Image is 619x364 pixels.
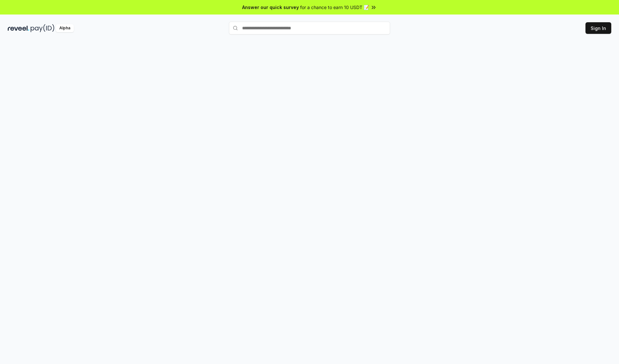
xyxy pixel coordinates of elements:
img: reveel_dark [8,24,29,32]
img: pay_id [31,24,54,32]
button: Sign In [585,22,611,34]
span: for a chance to earn 10 USDT 📝 [300,4,369,11]
span: Answer our quick survey [242,4,299,11]
div: Alpha [56,24,74,32]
